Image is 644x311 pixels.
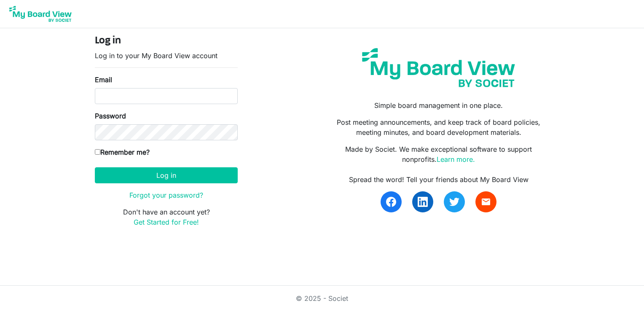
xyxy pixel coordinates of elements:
a: © 2025 - Societ [296,294,348,303]
img: linkedin.svg [418,197,428,207]
p: Post meeting announcements, and keep track of board policies, meeting minutes, and board developm... [328,117,549,137]
a: Get Started for Free! [134,218,199,226]
a: Forgot your password? [129,191,203,199]
p: Simple board management in one place. [328,100,549,110]
p: Don't have an account yet? [95,207,238,227]
label: Password [95,111,126,121]
span: email [481,197,491,207]
input: Remember me? [95,149,100,155]
p: Log in to your My Board View account [95,51,238,61]
img: twitter.svg [449,197,459,207]
img: my-board-view-societ.svg [356,42,521,94]
a: email [475,191,496,212]
label: Remember me? [95,147,150,157]
img: My Board View Logo [7,3,74,24]
div: Spread the word! Tell your friends about My Board View [328,174,549,185]
h4: Log in [95,35,238,47]
button: Log in [95,167,238,183]
img: facebook.svg [386,197,396,207]
p: Made by Societ. We make exceptional software to support nonprofits. [328,144,549,164]
label: Email [95,75,112,85]
a: Learn more. [437,155,475,164]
